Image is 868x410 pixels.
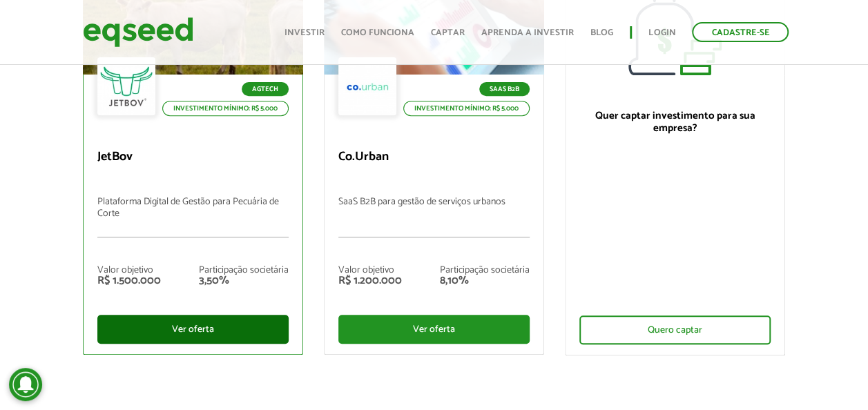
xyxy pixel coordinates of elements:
[479,82,530,96] p: SaaS B2B
[199,275,289,286] div: 3,50%
[440,266,530,275] div: Participação societária
[431,28,465,37] a: Captar
[338,275,402,286] div: R$ 1.200.000
[284,28,325,37] a: Investir
[338,315,530,344] div: Ver oferta
[481,28,574,37] a: Aprenda a investir
[97,150,289,165] p: JetBov
[579,110,771,135] p: Quer captar investimento para sua empresa?
[440,275,530,286] div: 8,10%
[97,275,161,286] div: R$ 1.500.000
[199,266,289,275] div: Participação societária
[338,150,530,165] p: Co.Urban
[692,22,789,42] a: Cadastre-se
[242,82,289,96] p: Agtech
[403,101,530,116] p: Investimento mínimo: R$ 5.000
[648,28,675,37] a: Login
[97,315,289,344] div: Ver oferta
[97,266,161,275] div: Valor objetivo
[162,101,289,116] p: Investimento mínimo: R$ 5.000
[338,266,402,275] div: Valor objetivo
[97,197,289,237] p: Plataforma Digital de Gestão para Pecuária de Corte
[341,28,414,37] a: Como funciona
[338,197,530,237] p: SaaS B2B para gestão de serviços urbanos
[83,14,193,50] img: EqSeed
[579,315,771,344] div: Quero captar
[590,28,613,37] a: Blog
